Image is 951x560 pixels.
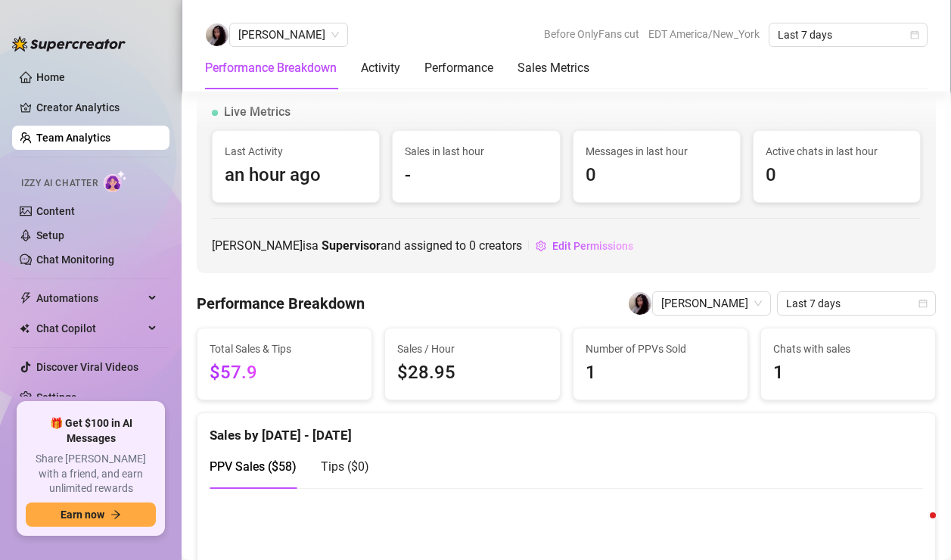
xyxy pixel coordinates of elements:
span: Izzy AI Chatter [21,176,98,191]
span: 0 [766,161,908,190]
div: Performance [424,59,493,77]
a: Discover Viral Videos [36,361,138,373]
div: Performance Breakdown [205,59,337,77]
span: Before OnlyFans cut [544,23,639,45]
span: Share [PERSON_NAME] with a friend, and earn unlimited rewards [26,452,156,496]
div: Sales by [DATE] - [DATE] [210,413,923,446]
span: 🎁 Get $100 in AI Messages [26,416,156,446]
span: calendar [910,30,919,39]
span: Live Metrics [224,103,291,121]
span: Sales in last hour [405,143,547,160]
span: Sales / Hour [397,341,547,357]
span: calendar [918,299,928,308]
img: Isabelle D [206,23,228,46]
img: AI Chatter [104,170,127,192]
iframe: Intercom live chat [900,509,936,545]
span: Automations [36,286,144,310]
span: Number of PPVs Sold [586,341,735,357]
a: Home [36,71,65,83]
span: setting [536,241,546,251]
a: Team Analytics [36,132,110,144]
span: 1 [773,359,923,387]
button: Earn nowarrow-right [26,502,156,527]
div: Activity [361,59,400,77]
span: Chats with sales [773,341,923,357]
a: Chat Monitoring [36,254,114,266]
b: Supervisor [322,238,381,253]
span: Messages in last hour [586,143,728,160]
span: Active chats in last hour [766,143,908,160]
span: Chat Copilot [36,316,144,341]
span: Tips ( $0 ) [321,459,369,474]
span: 0 [469,238,476,253]
span: Last Activity [225,143,367,160]
button: Edit Permissions [535,234,634,258]
span: Isabelle D [661,292,762,315]
a: Setup [36,229,64,241]
span: $28.95 [397,359,547,387]
img: logo-BBDzfeDw.svg [12,36,126,51]
span: 0 [586,161,728,190]
span: - [405,161,547,190]
span: Edit Permissions [552,240,633,252]
span: PPV Sales ( $58 ) [210,459,297,474]
span: $57.9 [210,359,359,387]
span: arrow-right [110,509,121,520]
img: Chat Copilot [20,323,30,334]
span: Last 7 days [778,23,918,46]
span: Total Sales & Tips [210,341,359,357]
img: Isabelle D [629,292,651,315]
span: Last 7 days [786,292,927,315]
div: Sales Metrics [517,59,589,77]
span: thunderbolt [20,292,32,304]
a: Settings [36,391,76,403]
span: Earn now [61,509,104,521]
h4: Performance Breakdown [197,293,365,314]
span: [PERSON_NAME] is a and assigned to creators [212,236,522,255]
a: Creator Analytics [36,95,157,120]
a: Content [36,205,75,217]
span: EDT America/New_York [648,23,760,45]
span: Isabelle D [238,23,339,46]
span: an hour ago [225,161,367,190]
span: 1 [586,359,735,387]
